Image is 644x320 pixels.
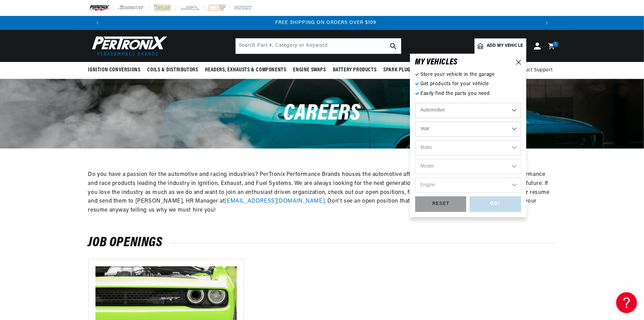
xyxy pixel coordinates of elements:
select: Ride Type [415,103,521,118]
summary: Product Support [514,62,556,79]
summary: Coils & Distributors [144,62,202,78]
a: [EMAIL_ADDRESS][DOMAIN_NAME] [225,198,325,204]
span: Coils & Distributors [148,66,198,74]
div: RESET [415,196,467,212]
slideshow-component: Translation missing: en.sections.announcements.announcement_bar [71,16,574,30]
span: Engine Swaps [293,66,326,74]
span: FREE SHIPPING ON ORDERS OVER $109 [275,20,376,25]
span: Add my vehicle [487,43,523,49]
h2: Job Openings [88,237,556,249]
summary: Engine Swaps [290,62,329,78]
span: Careers [283,103,360,125]
span: Do you have a passion for the automotive and racing industries? PerTronix Performance Brands hous... [88,172,549,195]
p: Store your vehicle in the garage [415,71,521,79]
select: Engine [415,178,521,193]
summary: Battery Products [329,62,380,78]
summary: Spark Plug Wires [380,62,429,78]
span: 1 [555,41,556,47]
select: Year [415,122,521,137]
span: Battery Products [333,66,377,74]
p: Get products for your vehicle [415,80,521,88]
h6: MY VEHICLE S [415,59,458,66]
select: Make [415,140,521,155]
img: Pertronix [88,34,168,58]
span: Headers, Exhausts & Components [205,66,286,74]
span: Ignition Conversions [88,66,141,74]
span: Product Support [514,66,553,74]
summary: Headers, Exhausts & Components [202,62,290,78]
a: Add my vehicle [475,38,526,54]
div: Announcement [108,19,544,27]
select: Model [415,159,521,174]
button: search button [386,38,401,54]
input: Search Part #, Category or Keyword [236,38,401,54]
button: Translation missing: en.sections.announcements.next_announcement [540,16,554,30]
div: 3 of 3 [108,19,544,27]
span: Spark Plug Wires [383,66,426,74]
summary: Ignition Conversions [88,62,144,78]
p: Easily find the parts you need [415,90,521,98]
button: Translation missing: en.sections.announcements.previous_announcement [91,16,104,30]
span: . Don't see an open position that fits your skill set? Send an application and your resume anyway... [88,198,537,213]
